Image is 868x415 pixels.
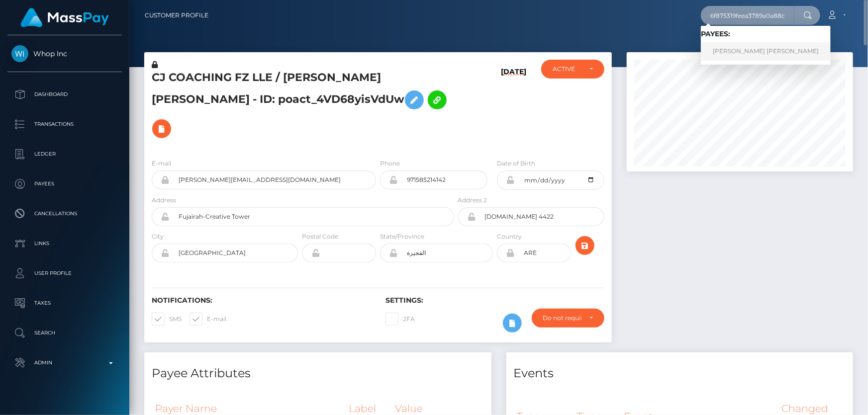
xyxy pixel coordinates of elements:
[7,261,122,286] a: User Profile
[386,296,604,305] h6: Settings:
[11,236,118,251] p: Links
[152,232,164,241] label: City
[7,142,122,166] a: Ledger
[7,112,122,137] a: Transactions
[386,313,415,326] label: 2FA
[11,45,28,62] img: Whop Inc
[543,314,581,322] div: Do not require
[11,266,118,281] p: User Profile
[532,309,604,328] button: Do not require
[553,65,581,73] div: ACTIVE
[152,196,176,205] label: Address
[497,232,522,241] label: Country
[11,147,118,162] p: Ledger
[7,350,122,375] a: Admin
[380,159,400,168] label: Phone
[11,87,118,102] p: Dashboard
[458,196,487,205] label: Address 2
[541,60,604,79] button: ACTIVE
[152,70,449,143] h5: CJ COACHING FZ LLE / [PERSON_NAME] [PERSON_NAME] - ID: poact_4VD68yisVdUw
[11,296,118,311] p: Taxes
[501,68,526,147] h6: [DATE]
[701,30,831,38] h6: Payees:
[145,5,208,26] a: Customer Profile
[302,232,338,241] label: Postal Code
[11,355,118,370] p: Admin
[7,291,122,316] a: Taxes
[20,8,109,27] img: MassPay Logo
[11,117,118,132] p: Transactions
[7,82,122,107] a: Dashboard
[11,206,118,221] p: Cancellations
[11,326,118,340] p: Search
[7,321,122,345] a: Search
[152,296,371,305] h6: Notifications:
[152,159,171,168] label: E-mail
[7,231,122,256] a: Links
[7,171,122,196] a: Payees
[7,201,122,226] a: Cancellations
[701,6,794,25] input: Search...
[152,313,182,326] label: SMS
[152,365,484,382] h4: Payee Attributes
[7,49,122,58] span: Whop Inc
[190,313,226,326] label: E-mail
[701,42,831,61] a: [PERSON_NAME] [PERSON_NAME]
[380,232,424,241] label: State/Province
[497,159,535,168] label: Date of Birth
[514,365,846,382] h4: Events
[11,176,118,191] p: Payees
